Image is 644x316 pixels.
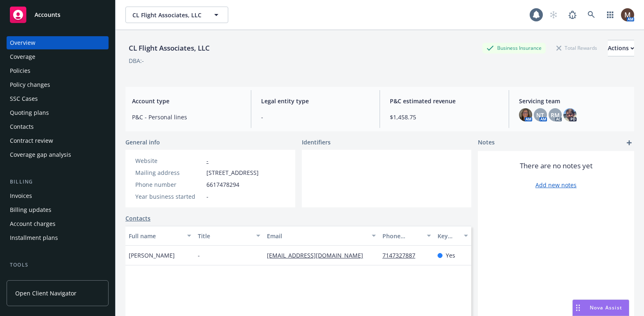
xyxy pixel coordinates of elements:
[7,36,109,49] a: Overview
[390,113,499,121] span: $1,458.75
[132,11,204,19] span: CL Flight Associates, LLC
[7,3,109,26] a: Accounts
[621,8,634,21] img: photo
[125,43,213,53] div: CL Flight Associates, LLC
[536,111,544,119] span: NT
[573,300,583,316] div: Drag to move
[264,226,379,246] button: Email
[7,189,109,202] a: Invoices
[478,138,495,148] span: Notes
[551,111,560,119] span: RM
[10,203,51,216] div: Billing updates
[10,272,45,286] div: Manage files
[382,251,422,259] a: 7147327887
[519,108,532,121] img: photo
[520,161,593,171] span: There are no notes yet
[590,304,622,311] span: Nova Assist
[7,50,109,63] a: Coverage
[7,120,109,133] a: Contacts
[129,56,144,65] div: DBA: -
[302,138,331,146] span: Identifiers
[10,148,71,161] div: Coverage gap analysis
[10,189,32,202] div: Invoices
[10,217,56,230] div: Account charges
[261,97,370,105] span: Legal entity type
[434,226,471,246] button: Key contact
[446,251,455,260] span: Yes
[132,113,241,121] span: P&C - Personal lines
[10,92,38,105] div: SSC Cases
[10,120,34,133] div: Contacts
[206,168,259,177] span: [STREET_ADDRESS]
[206,180,239,189] span: 6617478294
[7,92,109,105] a: SSC Cases
[482,43,546,53] div: Business Insurance
[135,156,203,165] div: Website
[10,134,53,147] div: Contract review
[563,108,577,121] img: photo
[624,138,634,148] a: add
[608,40,634,56] div: Actions
[129,232,182,240] div: Full name
[10,50,35,63] div: Coverage
[438,232,459,240] div: Key contact
[198,251,200,260] span: -
[7,203,109,216] a: Billing updates
[10,64,30,77] div: Policies
[135,180,203,189] div: Phone number
[10,106,49,119] div: Quoting plans
[195,226,264,246] button: Title
[7,78,109,91] a: Policy changes
[7,272,109,286] a: Manage files
[7,64,109,77] a: Policies
[10,36,35,49] div: Overview
[7,148,109,161] a: Coverage gap analysis
[132,97,241,105] span: Account type
[535,181,577,189] a: Add new notes
[382,232,422,240] div: Phone number
[267,232,366,240] div: Email
[379,226,435,246] button: Phone number
[7,106,109,119] a: Quoting plans
[125,226,195,246] button: Full name
[545,7,562,23] a: Start snowing
[7,217,109,230] a: Account charges
[206,192,208,201] span: -
[10,78,50,91] div: Policy changes
[135,192,203,201] div: Year business started
[15,289,76,297] span: Open Client Navigator
[7,261,109,269] div: Tools
[7,134,109,147] a: Contract review
[564,7,581,23] a: Report a Bug
[129,251,175,260] span: [PERSON_NAME]
[206,157,208,165] a: -
[602,7,619,23] a: Switch app
[267,251,370,259] a: [EMAIL_ADDRESS][DOMAIN_NAME]
[608,40,634,56] button: Actions
[583,7,600,23] a: Search
[35,12,60,18] span: Accounts
[7,231,109,244] a: Installment plans
[125,214,151,223] a: Contacts
[261,113,370,121] span: -
[390,97,499,105] span: P&C estimated revenue
[7,178,109,186] div: Billing
[10,231,58,244] div: Installment plans
[135,168,203,177] div: Mailing address
[198,232,251,240] div: Title
[552,43,601,53] div: Total Rewards
[519,97,628,105] span: Servicing team
[125,7,228,23] button: CL Flight Associates, LLC
[125,138,160,146] span: General info
[572,300,629,316] button: Nova Assist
